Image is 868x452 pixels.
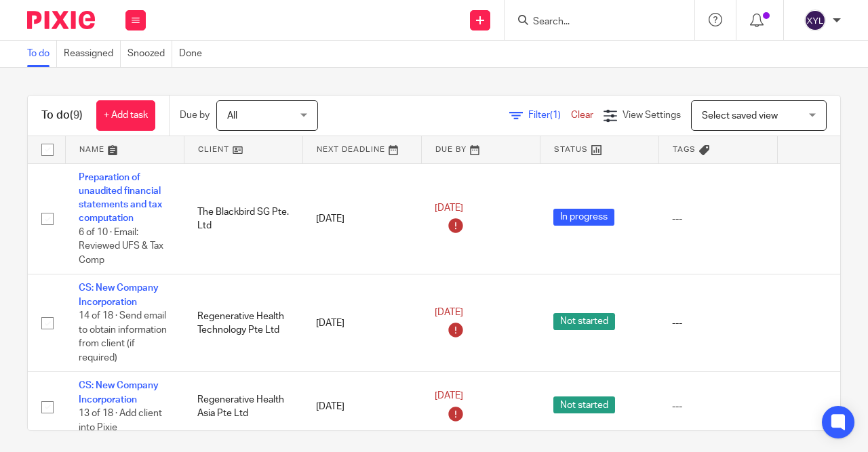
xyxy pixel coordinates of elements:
td: [DATE] [302,274,421,372]
a: Done [179,41,209,67]
span: (1) [550,110,561,120]
span: [DATE] [435,308,463,317]
a: To do [27,41,57,67]
span: Filter [528,110,571,120]
td: The Blackbird SG Pte. Ltd [184,163,302,274]
td: Regenerative Health Technology Pte Ltd [184,274,302,372]
a: CS: New Company Incorporation [79,381,159,404]
span: View Settings [623,110,681,120]
a: Reassigned [64,41,121,67]
div: --- [672,316,764,330]
a: + Add task [96,100,155,131]
img: svg%3E [804,9,826,31]
span: (9) [70,110,83,121]
p: Due by [180,108,210,122]
td: [DATE] [302,372,421,442]
a: Snoozed [127,41,172,67]
a: Clear [571,110,593,120]
span: 13 of 18 · Add client into Pixie [79,409,162,432]
div: --- [672,400,764,413]
span: Not started [553,313,615,330]
span: [DATE] [435,203,463,213]
span: Not started [553,396,615,413]
span: All [227,111,237,121]
img: Pixie [27,11,95,29]
div: --- [672,212,764,226]
span: 14 of 18 · Send email to obtain information from client (if required) [79,311,167,363]
td: [DATE] [302,163,421,274]
span: Select saved view [702,111,778,121]
span: In progress [553,209,614,226]
a: Preparation of unaudited financial statements and tax computation [79,173,162,224]
input: Search [532,16,654,28]
span: 6 of 10 · Email: Reviewed UFS & Tax Comp [79,228,163,265]
span: Tags [673,146,696,153]
span: [DATE] [435,391,463,400]
a: CS: New Company Incorporation [79,283,159,306]
h1: To do [41,108,83,123]
td: Regenerative Health Asia Pte Ltd [184,372,302,442]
